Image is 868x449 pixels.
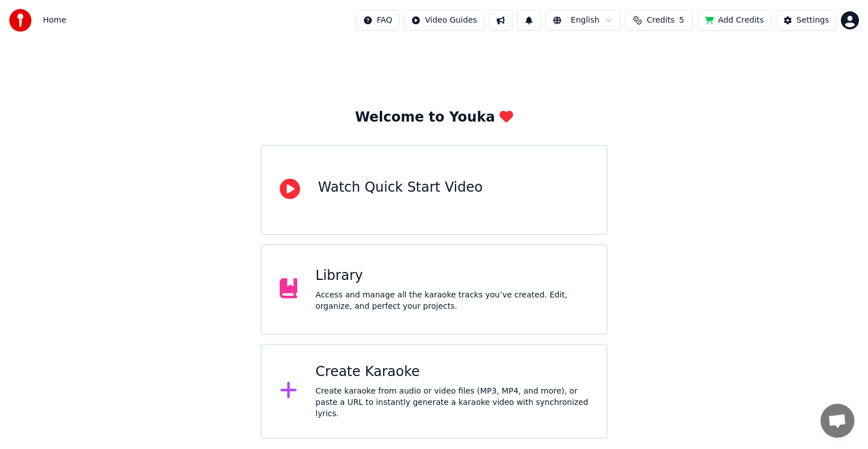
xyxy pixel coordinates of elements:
[625,10,693,31] button: Credits5
[679,15,684,26] span: 5
[315,267,588,285] div: Library
[43,15,66,26] nav: breadcrumb
[315,290,588,312] div: Access and manage all the karaoke tracks you’ve created. Edit, organize, and perfect your projects.
[797,15,829,26] div: Settings
[43,15,66,26] span: Home
[821,404,854,438] div: Open chat
[315,363,588,381] div: Create Karaoke
[355,109,513,127] div: Welcome to Youka
[315,386,588,420] div: Create karaoke from audio or video files (MP3, MP4, and more), or paste a URL to instantly genera...
[9,9,32,32] img: youka
[356,10,400,31] button: FAQ
[318,179,483,197] div: Watch Quick Start Video
[646,15,674,26] span: Credits
[697,10,771,31] button: Add Credits
[404,10,484,31] button: Video Guides
[776,10,836,31] button: Settings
